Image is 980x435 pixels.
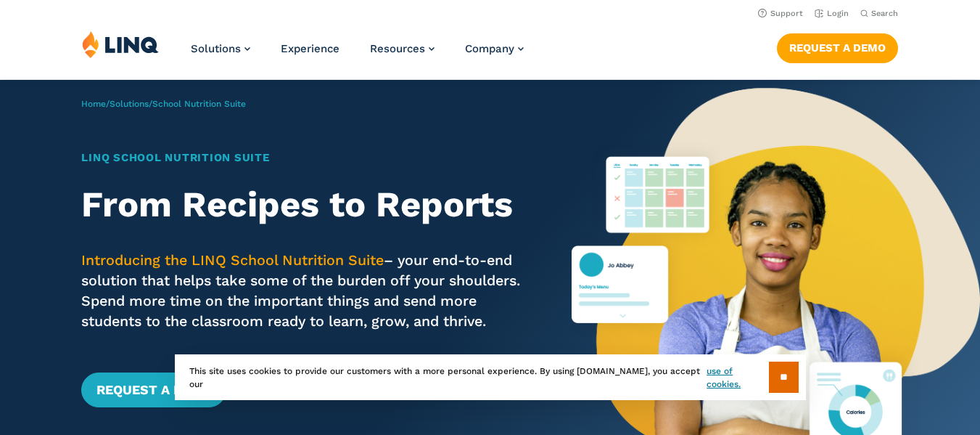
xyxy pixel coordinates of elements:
[110,99,149,109] a: Solutions
[465,42,524,55] a: Company
[81,184,531,225] h2: From Recipes to Reports
[281,42,339,55] a: Experience
[370,42,435,55] a: Resources
[191,42,250,55] a: Solutions
[81,99,246,109] span: / /
[82,31,159,58] img: LINQ | K‑12 Software
[777,33,898,62] a: Request a Demo
[370,42,425,55] span: Resources
[81,373,226,407] a: Request a Demo
[81,252,384,269] span: Introducing the LINQ School Nutrition Suite
[191,42,241,55] span: Solutions
[81,251,531,333] p: – your end-to-end solution that helps take some of the burden off your shoulders. Spend more time...
[707,365,768,391] a: use of cookies.
[815,9,849,18] a: Login
[777,31,898,62] nav: Button Navigation
[871,9,898,18] span: Search
[860,8,898,19] button: Open Search Bar
[175,354,806,400] div: This site uses cookies to provide our customers with a more personal experience. By using [DOMAIN...
[465,42,514,55] span: Company
[81,150,531,166] h1: LINQ School Nutrition Suite
[81,99,106,109] a: Home
[191,31,524,78] nav: Primary Navigation
[758,9,803,18] a: Support
[152,99,246,109] span: School Nutrition Suite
